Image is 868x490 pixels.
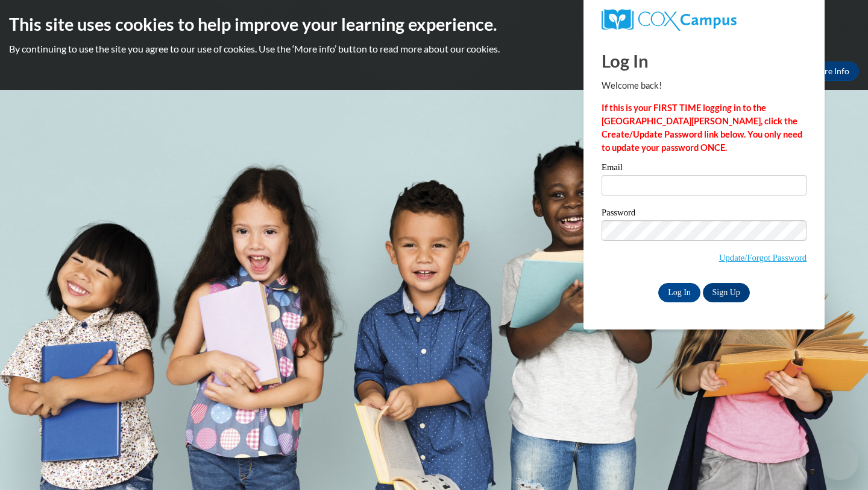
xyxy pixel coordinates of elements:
[802,62,859,81] a: More Info
[602,48,807,73] h1: Log In
[602,163,807,175] label: Email
[9,12,859,36] h2: This site uses cookies to help improve your learning experience.
[602,9,737,31] img: COX Campus
[703,283,750,302] a: Sign Up
[602,103,802,153] strong: If this is your FIRST TIME logging in to the [GEOGRAPHIC_DATA][PERSON_NAME], click the Create/Upd...
[602,208,807,220] label: Password
[820,442,858,480] iframe: Button to launch messaging window
[9,42,859,56] p: By continuing to use the site you agree to our use of cookies. Use the ‘More info’ button to read...
[602,79,807,92] p: Welcome back!
[602,9,807,31] a: COX Campus
[719,253,807,262] a: Update/Forgot Password
[658,283,700,302] input: Log In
